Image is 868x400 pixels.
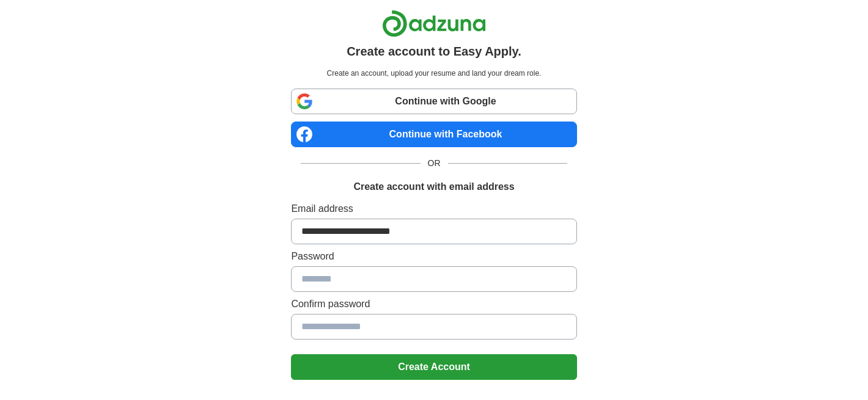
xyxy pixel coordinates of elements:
[347,42,521,60] h1: Create account to Easy Apply.
[353,180,514,194] h1: Create account with email address
[421,157,448,170] span: OR
[291,297,576,311] label: Confirm password
[382,10,486,37] img: Adzuna logo
[291,122,576,147] a: Continue with Facebook
[293,68,574,79] p: Create an account, upload your resume and land your dream role.
[291,249,576,264] label: Password
[291,354,576,380] button: Create Account
[291,89,576,114] a: Continue with Google
[291,202,576,216] label: Email address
